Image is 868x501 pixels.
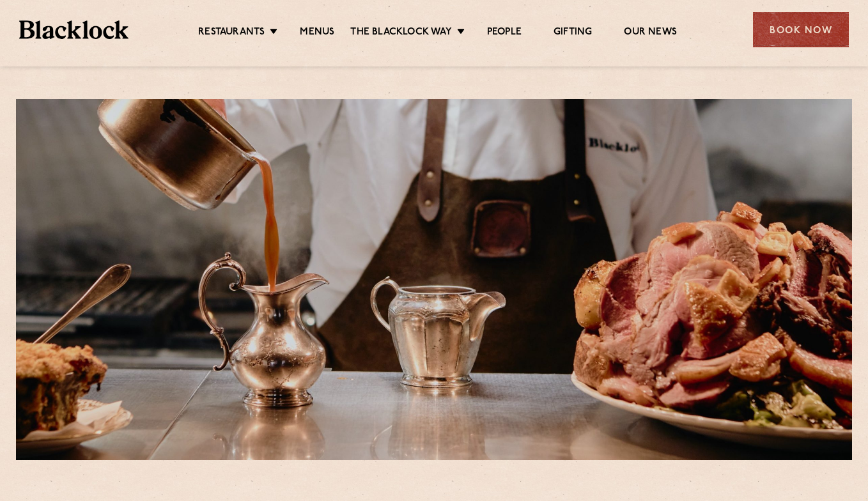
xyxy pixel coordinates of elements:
img: BL_Textured_Logo-footer-cropped.svg [19,20,128,39]
a: Our News [624,26,677,40]
a: People [487,26,522,40]
a: Restaurants [198,26,265,40]
a: Gifting [554,26,592,40]
div: Book Now [753,12,849,47]
a: The Blacklock Way [350,26,451,40]
a: Menus [300,26,334,40]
